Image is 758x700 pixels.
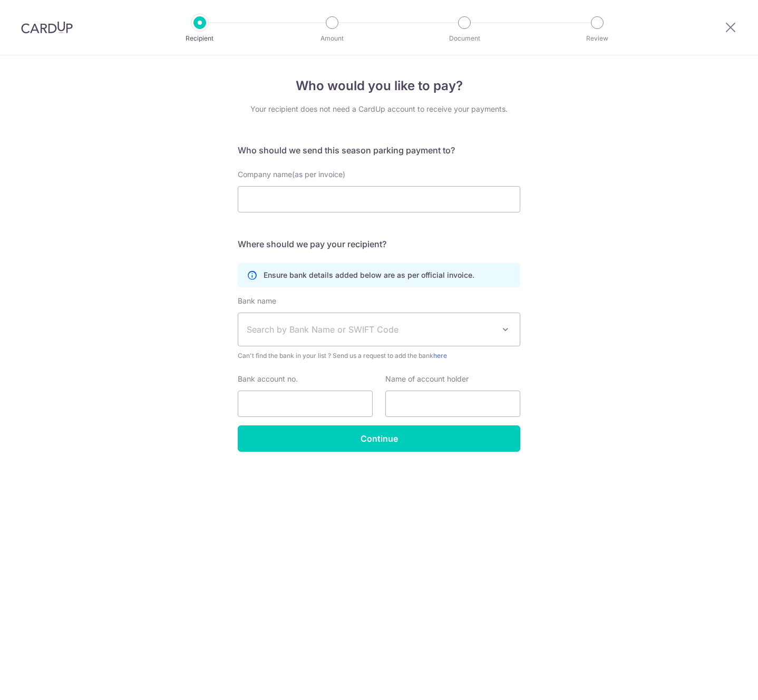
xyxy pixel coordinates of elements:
label: Bank name [238,296,276,306]
a: here [433,352,447,359]
label: Bank account no. [238,374,298,384]
div: Your recipient does not need a CardUp account to receive your payments. [238,104,520,114]
h5: Who should we send this season parking payment to? [238,144,520,157]
span: Search by Bank Name or SWIFT Code [247,323,494,336]
p: Ensure bank details added below are as per official invoice. [264,270,474,280]
p: Amount [293,33,371,44]
span: Company name(as per invoice) [238,170,345,179]
p: Recipient [161,33,239,44]
input: Continue [238,425,520,452]
p: Review [558,33,636,44]
h4: Who would you like to pay? [238,76,520,95]
h5: Where should we pay your recipient? [238,238,520,250]
p: Document [425,33,503,44]
span: Can't find the bank in your list ? Send us a request to add the bank [238,351,520,361]
label: Name of account holder [385,374,469,384]
img: CardUp [21,21,73,34]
